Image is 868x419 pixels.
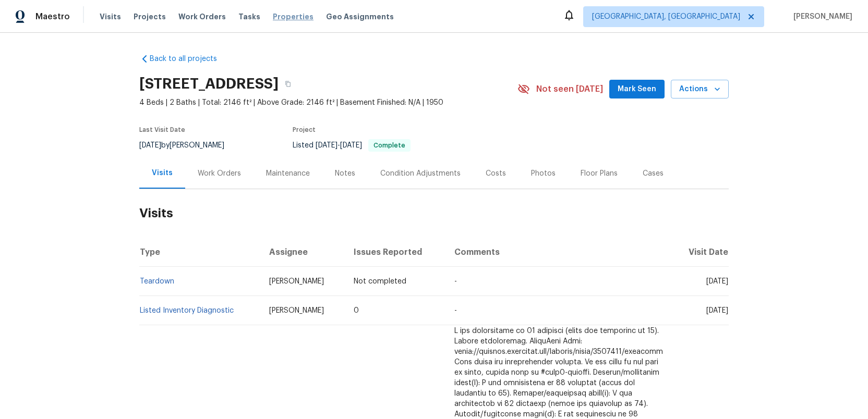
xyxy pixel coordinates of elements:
span: Mark Seen [618,83,656,96]
span: Visits [100,11,121,22]
span: [DATE] [316,142,337,149]
div: Work Orders [198,168,241,179]
span: Not completed [354,278,406,285]
div: Condition Adjustments [380,168,461,179]
span: Last Visit Date [139,127,185,133]
h2: Visits [139,189,729,238]
span: 0 [354,307,359,314]
button: Copy Address [279,75,297,93]
div: by [PERSON_NAME] [139,139,237,152]
th: Assignee [261,238,345,267]
span: - [316,142,362,149]
span: [DATE] [706,307,728,314]
div: Visits [152,168,173,178]
a: Teardown [140,278,174,285]
span: Maestro [35,11,70,22]
span: [DATE] [340,142,362,149]
span: Tasks [238,13,260,20]
div: Floor Plans [581,168,618,179]
span: Not seen [DATE] [536,84,603,94]
span: Listed [293,142,411,149]
span: [DATE] [139,142,161,149]
span: 4 Beds | 2 Baths | Total: 2146 ft² | Above Grade: 2146 ft² | Basement Finished: N/A | 1950 [139,97,517,108]
th: Issues Reported [345,238,446,267]
span: Properties [273,11,314,22]
span: - [454,278,457,285]
div: Cases [643,168,664,179]
button: Actions [671,80,729,99]
span: Projects [134,11,166,22]
span: [PERSON_NAME] [789,11,852,22]
a: Back to all projects [139,54,239,64]
span: - [454,307,457,314]
th: Comments [446,238,671,267]
th: Visit Date [671,238,729,267]
th: Type [139,238,261,267]
a: Listed Inventory Diagnostic [140,307,234,314]
span: Complete [369,142,409,149]
span: Geo Assignments [326,11,394,22]
div: Photos [531,168,556,179]
div: Notes [335,168,355,179]
span: Actions [679,83,720,96]
span: Project [293,127,316,133]
h2: [STREET_ADDRESS] [139,79,279,89]
div: Costs [486,168,506,179]
span: [DATE] [706,278,728,285]
span: [PERSON_NAME] [269,307,324,314]
span: Work Orders [178,11,226,22]
button: Mark Seen [609,80,665,99]
span: [PERSON_NAME] [269,278,324,285]
span: [GEOGRAPHIC_DATA], [GEOGRAPHIC_DATA] [592,11,740,22]
div: Maintenance [266,168,310,179]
